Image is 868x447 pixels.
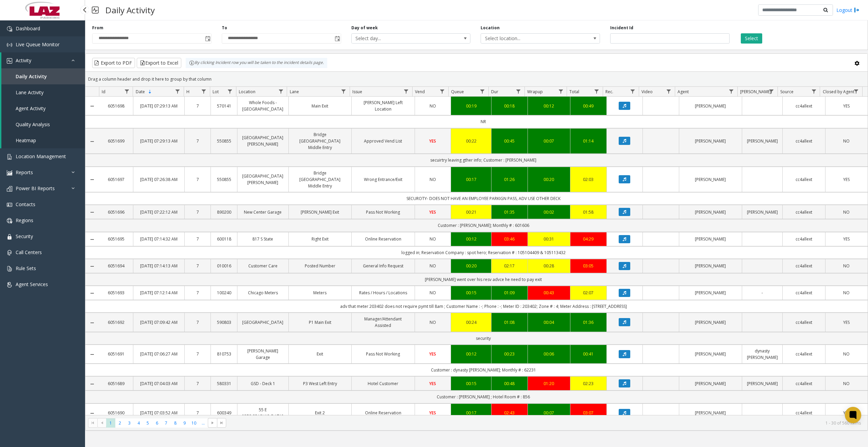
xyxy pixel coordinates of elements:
[496,209,523,215] div: 01:35
[746,138,778,144] a: [PERSON_NAME]
[356,236,411,242] a: Online Reservation
[16,185,55,192] span: Power BI Reports
[843,351,850,357] span: NO
[85,177,99,182] a: Collapse Details
[7,154,12,160] img: 'icon'
[532,289,566,296] a: 00:43
[683,289,738,296] a: [PERSON_NAME]
[189,263,207,269] a: 7
[85,264,99,269] a: Collapse Details
[843,209,850,215] span: NO
[99,219,868,232] td: Customer : [PERSON_NAME]; Monthly # : 601606
[429,351,436,357] span: YES
[574,236,602,242] div: 04:29
[746,348,778,361] a: dynasty [PERSON_NAME]
[574,209,602,215] a: 01:58
[419,289,447,296] a: NO
[137,103,180,109] a: [DATE] 07:29:13 AM
[99,364,868,376] td: Customer : dynasty [PERSON_NAME]; Monthly # : 62231
[574,289,602,296] div: 02:07
[787,176,821,183] a: cc4allext
[532,319,566,326] a: 00:04
[16,153,66,160] span: Location Management
[189,236,207,242] a: 7
[85,139,99,144] a: Collapse Details
[496,263,523,269] div: 02:17
[746,209,778,215] a: [PERSON_NAME]
[787,380,821,387] a: cc4allext
[241,236,284,242] a: 817 S State
[455,319,487,326] div: 00:24
[99,300,868,313] td: adv that meter 203402 does not require pymt till 8am ; Customer Name : -; Phone : -; Meter ID : 2...
[293,236,348,242] a: Right Exit
[496,176,523,183] a: 01:26
[356,316,411,329] a: Manager/Attendant Assisted
[592,87,601,96] a: Total Filter Menu
[137,176,180,183] a: [DATE] 07:26:38 AM
[1,132,85,148] a: Heatmap
[189,319,207,326] a: 7
[419,138,447,144] a: YES
[767,87,776,96] a: Parker Filter Menu
[16,265,36,271] span: Rule Sets
[430,290,436,296] span: NO
[455,351,487,357] div: 00:12
[16,249,42,255] span: Call Centers
[430,236,436,242] span: NO
[199,87,208,96] a: H Filter Menu
[455,176,487,183] a: 00:17
[1,116,85,132] a: Quality Analysis
[99,273,868,286] td: [PERSON_NAME] went over his resv advce he need to pay exit
[419,380,447,387] a: YES
[16,41,60,48] span: Live Queue Monitor
[532,351,566,357] a: 00:06
[99,246,868,259] td: logged in; Reservation Company : spot hero; Reservation # : 105104409 & 105113432
[419,176,447,183] a: NO
[7,186,12,192] img: 'icon'
[683,138,738,144] a: [PERSON_NAME]
[103,380,129,387] a: 6051689
[189,209,207,215] a: 7
[85,210,99,215] a: Collapse Details
[532,236,566,242] a: 00:31
[137,236,180,242] a: [DATE] 07:14:32 AM
[830,380,864,387] a: NO
[419,319,447,326] a: NO
[85,352,99,357] a: Collapse Details
[574,263,602,269] a: 03:05
[241,348,284,361] a: [PERSON_NAME] Garage
[137,351,180,357] a: [DATE] 07:06:27 AM
[137,319,180,326] a: [DATE] 07:09:42 AM
[574,103,602,109] div: 00:49
[189,380,207,387] a: 7
[574,319,602,326] div: 01:36
[532,138,566,144] a: 00:07
[352,34,447,43] span: Select day...
[7,202,12,208] img: 'icon'
[628,87,637,96] a: Rec. Filter Menu
[7,42,12,48] img: 'icon'
[241,134,284,147] a: [GEOGRAPHIC_DATA][PERSON_NAME]
[455,380,487,387] div: 00:15
[496,380,523,387] a: 00:48
[496,319,523,326] a: 01:08
[293,209,348,215] a: [PERSON_NAME] Exit
[455,209,487,215] div: 00:21
[356,263,411,269] a: General Info Request
[293,170,348,189] a: Bridge [GEOGRAPHIC_DATA] Middle Entry
[496,351,523,357] div: 00:23
[402,87,411,96] a: Issue Filter Menu
[215,380,233,387] a: 580331
[241,263,284,269] a: Customer Care
[514,87,523,96] a: Dur Filter Menu
[843,263,850,269] span: NO
[215,351,233,357] a: 810753
[339,87,348,96] a: Lane Filter Menu
[830,236,864,242] a: YES
[574,176,602,183] a: 02:03
[16,169,33,176] span: Reports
